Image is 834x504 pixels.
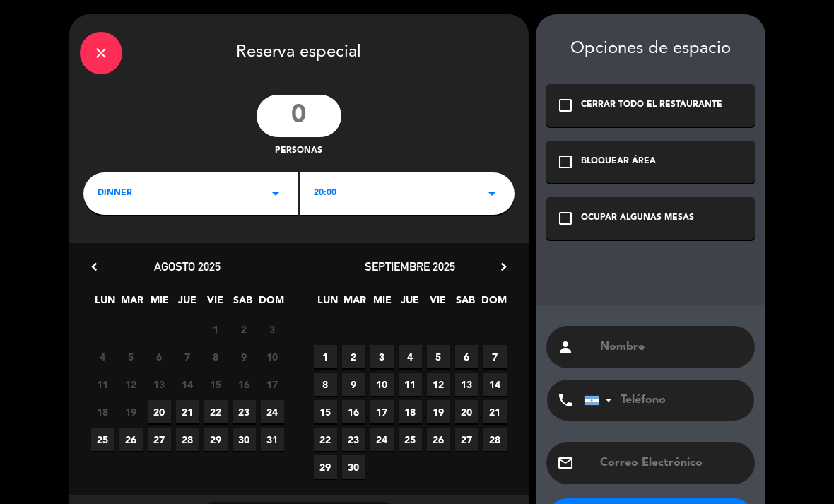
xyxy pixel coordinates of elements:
i: chevron_left [87,259,102,274]
span: 26 [119,428,143,451]
span: 2 [233,317,256,341]
span: 25 [399,428,422,451]
span: 22 [204,400,228,423]
span: 12 [427,373,450,396]
span: MAR [343,292,367,315]
span: 30 [233,428,256,451]
div: Argentina: +54 [585,380,617,420]
span: 6 [455,345,478,368]
span: 23 [233,400,256,423]
span: 5 [119,345,143,368]
span: 16 [342,400,365,423]
span: 30 [342,455,365,479]
span: 3 [261,317,284,341]
span: 8 [314,373,337,396]
i: phone [557,392,574,409]
span: 9 [342,373,365,396]
span: 18 [91,400,114,423]
span: 1 [314,345,337,368]
i: check_box_outline_blank [557,153,574,170]
span: 27 [455,428,478,451]
span: 27 [148,428,171,451]
span: 6 [148,345,171,368]
span: 28 [176,428,199,451]
span: 17 [370,400,394,423]
span: VIE [426,292,450,315]
i: arrow_drop_down [483,185,500,202]
span: 28 [483,428,507,451]
i: email [557,455,574,471]
span: 11 [91,373,114,396]
input: Nombre [599,337,744,357]
i: person [557,339,574,356]
span: JUE [176,292,199,315]
div: Opciones de espacio [546,39,755,59]
span: 13 [148,373,171,396]
span: agosto 2025 [154,259,221,274]
span: 7 [176,345,199,368]
span: SAB [454,292,477,315]
span: DOM [481,292,505,315]
span: 20 [455,400,478,423]
span: 8 [204,345,228,368]
span: 20 [148,400,171,423]
span: 16 [233,373,256,396]
span: 4 [91,345,114,368]
span: 12 [119,373,143,396]
span: 10 [370,373,394,396]
i: chevron_right [496,259,511,274]
span: 15 [204,373,228,396]
span: DINNER [98,187,132,201]
span: 15 [314,400,337,423]
span: 2 [342,345,365,368]
span: 10 [261,345,284,368]
span: 9 [233,345,256,368]
span: 13 [455,373,478,396]
span: 17 [261,373,284,396]
span: 21 [483,400,507,423]
span: MIE [148,292,172,315]
span: MIE [371,292,394,315]
span: LUN [93,292,117,315]
div: BLOQUEAR ÁREA [581,155,656,169]
span: personas [275,144,322,158]
span: MAR [121,292,144,315]
span: 14 [483,373,507,396]
span: 25 [91,428,114,451]
span: 20:00 [314,187,336,201]
span: 14 [176,373,199,396]
span: 29 [204,428,228,451]
span: 22 [314,428,337,451]
span: 19 [119,400,143,423]
span: septiembre 2025 [365,259,455,274]
div: OCUPAR ALGUNAS MESAS [581,211,694,225]
i: check_box_outline_blank [557,97,574,114]
span: JUE [399,292,422,315]
span: 21 [176,400,199,423]
i: check_box_outline_blank [557,210,574,227]
div: CERRAR TODO EL RESTAURANTE [581,98,722,112]
span: 7 [483,345,507,368]
i: arrow_drop_down [267,185,284,202]
span: 29 [314,455,337,479]
span: 19 [427,400,450,423]
div: Reserva especial [69,14,529,88]
span: 31 [261,428,284,451]
span: 26 [427,428,450,451]
span: SAB [231,292,254,315]
span: 24 [261,400,284,423]
span: 23 [342,428,365,451]
span: 18 [399,400,422,423]
span: VIE [204,292,227,315]
input: 0 [257,95,341,137]
span: LUN [316,292,339,315]
span: DOM [259,292,282,315]
span: 4 [399,345,422,368]
span: 11 [399,373,422,396]
input: Correo Electrónico [599,453,744,473]
span: 24 [370,428,394,451]
span: 5 [427,345,450,368]
i: close [93,45,110,61]
span: 1 [204,317,228,341]
span: 3 [370,345,394,368]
